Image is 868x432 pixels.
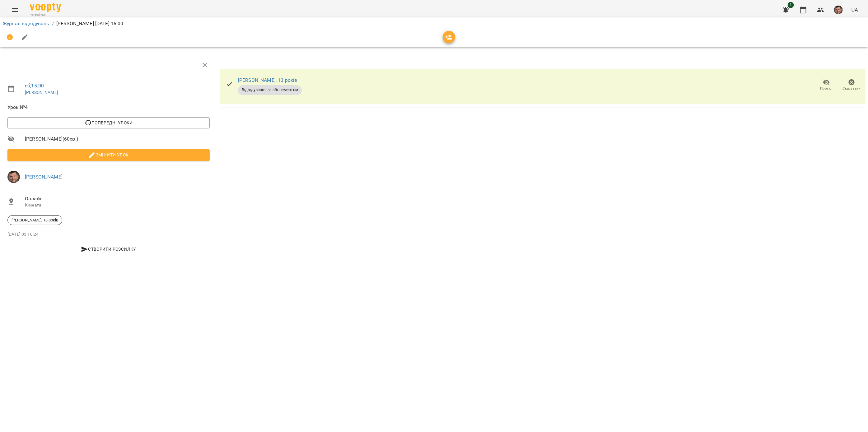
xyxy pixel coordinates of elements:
button: UA [849,4,861,16]
span: Урок №4 [7,104,210,111]
span: 1 [788,2,794,8]
a: Журнал відвідувань [2,21,49,26]
button: Попередні уроки [7,117,210,128]
a: сб , 15:00 [25,83,44,89]
span: Онлайн [25,195,210,202]
button: Змінити урок [7,149,210,160]
p: [DATE] 03:10:24 [7,231,210,238]
div: [PERSON_NAME], 13 років [7,215,62,225]
img: 75717b8e963fcd04a603066fed3de194.png [7,171,20,183]
img: Voopty Logo [30,3,61,12]
p: [PERSON_NAME] [DATE] 15:00 [56,20,124,27]
p: Кімната [25,202,210,208]
span: Прогул [820,86,833,91]
nav: breadcrumb [2,20,866,27]
button: Створити розсилку [7,244,210,255]
span: UA [852,7,858,13]
span: Попередні уроки [12,119,205,127]
a: [PERSON_NAME] [25,174,63,180]
img: 75717b8e963fcd04a603066fed3de194.png [834,6,843,14]
li: / [52,20,54,27]
span: [PERSON_NAME], 13 років [8,217,62,223]
span: Змінити урок [12,151,205,159]
button: Скасувати [839,77,864,94]
a: [PERSON_NAME] [25,90,58,95]
span: Відвідування за абонементом [238,87,302,93]
a: [PERSON_NAME], 13 років [238,77,297,83]
span: [PERSON_NAME] ( 60 хв. ) [25,135,210,143]
button: Прогул [814,77,839,94]
span: Скасувати [843,86,861,91]
button: Menu [7,2,22,17]
span: Створити розсилку [10,245,207,253]
span: For Business [30,13,61,17]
